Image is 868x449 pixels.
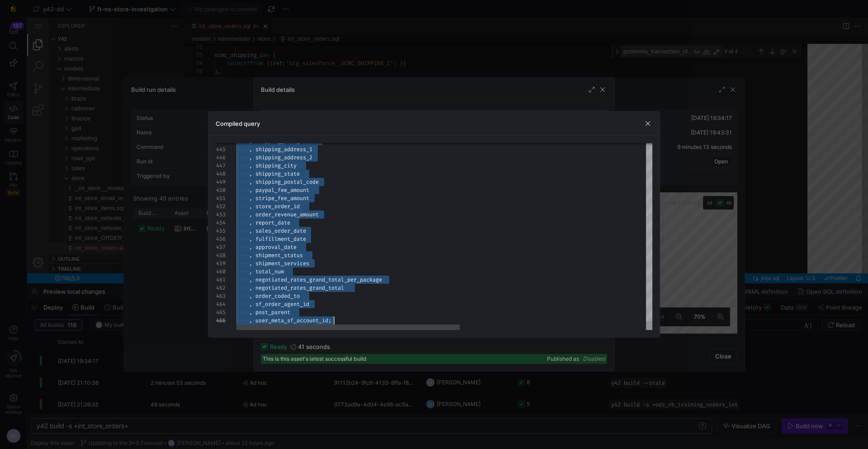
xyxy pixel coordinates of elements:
a: check-all Prettier [794,255,823,265]
div: _int_store__models.yml [22,165,157,175]
ul: Tab actions [232,4,245,13]
div: /models/intermediate/operations [44,125,157,135]
h3: Timeline [31,246,54,256]
span: as [207,100,213,106]
div: Use Regular Expression (⌥⌘R) [685,29,694,38]
div: Folders Section [22,16,157,26]
span: , [249,292,252,300]
span: approval_date [255,244,297,251]
div: 448 [216,170,226,178]
span: from wp_posts wp2 [187,230,242,236]
span: , [434,108,438,114]
div: store [22,155,157,165]
div: Match Case (⌥⌘C) [665,29,674,38]
div: macros [22,36,157,46]
span: ) [604,132,607,139]
span: marketing [44,117,70,124]
span: from [207,116,220,122]
textarea: Find [594,28,665,38]
span: , [249,186,252,194]
span: shipping_postal_code [255,178,319,186]
div: 72 [165,25,175,33]
span: }} [386,75,392,81]
span: as [236,34,242,41]
div: int_store_orders.sql, preview [157,26,841,255]
span: , [249,195,252,202]
span: as [249,67,255,73]
span: roas_ppc [44,137,68,143]
span: ) [379,75,382,81]
div: /models/intermediate/marketing [44,115,157,125]
span: intermediate [41,67,73,74]
span: sum [223,108,233,114]
span: sf_order_agent_id [255,301,309,308]
div: Timeline Section [22,245,157,255]
span: operations [44,127,72,134]
div: /models/dimensional [41,56,157,66]
span: , [DOMAIN_NAME]_author [187,197,259,204]
span: , [249,244,252,251]
span: shipping_state [255,170,300,177]
span: shipment_services [255,260,309,267]
div: dimensional [22,56,157,66]
span: , [249,162,252,169]
a: jinja-sql [733,255,755,265]
h3: Explorer Section: y42 [31,16,40,26]
div: sales [22,145,157,155]
div: 92 [165,188,175,196]
div: UTF-8 [686,255,709,265]
div: 97 [165,229,175,237]
a: Notifications [826,255,836,265]
a: Spaces: 4 [656,255,684,265]
span: , u1.user_email [187,214,236,220]
span: left join wp_users u1 on ([DOMAIN_NAME]_author = u1.i [187,246,360,253]
a: models [165,17,184,24]
div: int_store_posts.sql [22,235,157,245]
div: /models/intermediate/store/int_store_email_match.sql [38,175,157,185]
div: alerts [22,26,157,36]
span: ) [187,51,190,57]
span: int_store_items.sql [48,186,97,193]
div: 460 [216,267,226,276]
span: group by [207,148,233,155]
div: 445 [216,145,226,153]
span: on [402,132,408,139]
span: , [249,252,252,259]
span: fee_order [542,108,571,114]
span: shipping_city [255,162,297,169]
div: 87 [165,148,175,156]
span: ( [246,108,249,114]
span: from [223,75,236,81]
div: 466 [216,316,226,325]
span: negotiated_rates_grand_total [255,284,344,291]
div: 96 [165,221,175,229]
span: dimensional [41,57,72,64]
div: 75 [165,50,175,58]
div: Layout: U.S. [756,255,793,265]
span: order_revenue_amount [255,211,319,218]
span: , [249,203,252,210]
div: 89 [165,164,175,172]
span: shipment_status [255,252,303,259]
div: 98 [165,237,175,245]
div: 80 [165,91,175,99]
div: 93 [165,196,175,205]
span: int_store_orders.sql [48,226,99,233]
a: Split Editor Right (⌘\) [⌥] Split Editor Down [814,3,824,13]
span: , [249,178,252,186]
span: , [249,227,252,234]
span: callminer [44,87,68,94]
span: as [369,108,376,114]
span: double precision [379,108,431,114]
div: 454 [216,219,226,227]
div: /models/intermediate/store/int_store_orders.sql • 700 problems in this file [38,225,157,235]
span: select [200,108,220,114]
a: Close (⌘W) [234,4,243,13]
div: 458 [216,251,226,259]
div: /models/intermediate/store/int_store_netsuite_cogs.sql [38,205,157,215]
span: , [249,268,252,275]
span: ref [246,75,256,81]
span: zkups_upsshipment_c [187,67,249,73]
div: marketing [22,115,157,125]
